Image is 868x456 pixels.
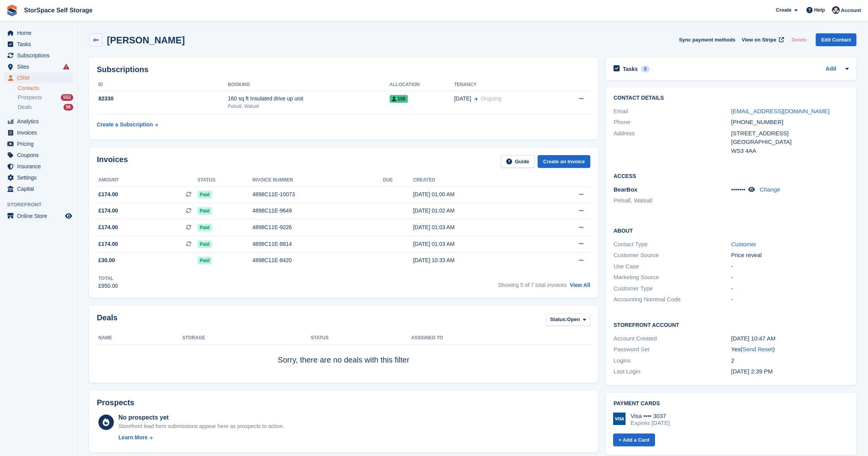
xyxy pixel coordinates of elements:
a: menu [4,172,73,183]
a: menu [4,127,73,138]
div: Last Login [614,367,731,376]
div: Storefront lead form submissions appear here as prospects to action. [119,422,284,430]
span: BearBox [614,186,638,193]
span: Subscriptions [17,50,64,61]
a: Guide [501,155,535,168]
div: [GEOGRAPHIC_DATA] [731,138,849,147]
span: Capital [17,183,64,194]
h2: Contact Details [614,95,849,101]
div: No prospects yet [119,413,284,422]
a: [EMAIL_ADDRESS][DOMAIN_NAME] [731,108,830,114]
div: [DATE] 01:02 AM [413,207,540,215]
button: Delete [788,33,810,46]
div: Create a Subscription [97,121,153,129]
div: [DATE] 01:00 AM [413,190,540,199]
div: 160 sq ft Insulated drive up unit [228,95,389,103]
span: Sorry, there are no deals with this filter [278,356,409,364]
span: Open [567,316,580,323]
span: Tasks [17,39,64,50]
div: - [731,284,849,293]
a: Customer [731,241,756,247]
th: Amount [97,174,198,187]
div: 82330 [97,95,228,103]
h2: Access [614,172,849,180]
div: - [731,295,849,304]
th: Storage [182,332,311,344]
th: Tenancy [454,79,555,91]
span: £174.00 [98,207,118,215]
div: 552 [61,94,73,101]
button: Sync payment methods [679,33,736,46]
div: Customer Source [614,251,731,260]
div: [PHONE_NUMBER] [731,118,849,127]
span: Help [814,6,825,14]
div: 0 [641,66,650,73]
i: Smart entry sync failures have occurred [63,64,69,70]
a: menu [4,211,73,221]
a: StorSpace Self Storage [21,4,96,17]
span: View on Stripe [742,36,776,44]
div: Learn More [119,434,148,442]
div: 2 [731,356,849,365]
span: Storefront [7,201,77,209]
div: Phone [614,118,731,127]
th: Name [97,332,182,344]
div: Password Set [614,345,731,354]
div: Customer Type [614,284,731,293]
th: ID [97,79,228,91]
div: Yes [731,345,849,354]
th: Booking [228,79,389,91]
span: Paid [198,240,212,248]
span: Paid [198,224,212,231]
a: Create a Subscription [97,117,158,132]
img: Ross Hadlington [832,6,840,14]
span: Analytics [17,116,64,127]
th: Assigned to [411,332,590,344]
a: Add [826,65,836,74]
span: Create [776,6,791,14]
span: Pricing [17,138,64,149]
th: Status [311,332,411,344]
span: £174.00 [98,190,118,199]
div: £950.00 [98,282,118,290]
div: Email [614,107,731,116]
span: 100 [390,95,408,103]
span: £174.00 [98,240,118,248]
time: 2025-04-19 13:39:19 UTC [731,368,773,375]
span: Status: [550,316,567,323]
h2: Tasks [623,66,638,73]
a: menu [4,50,73,61]
span: Sites [17,61,64,72]
span: ( ) [741,346,775,352]
a: View All [570,282,590,288]
div: Marketing Source [614,273,731,282]
a: + Add a Card [613,434,655,446]
span: Paid [198,207,212,215]
a: Learn More [119,434,284,442]
a: menu [4,150,73,161]
h2: Payment cards [614,401,849,407]
span: [DATE] [454,95,471,103]
span: Online Store [17,211,64,221]
div: 4898C11E-8814 [253,240,383,248]
a: menu [4,116,73,127]
div: Accounting Nominal Code [614,295,731,304]
a: menu [4,138,73,149]
span: CRM [17,73,64,83]
th: Status [198,174,253,187]
div: Total [98,275,118,282]
span: Home [17,28,64,38]
a: Create an Invoice [538,155,590,168]
span: Ongoing [481,95,501,102]
div: 56 [64,104,73,111]
a: Deals 56 [18,103,73,111]
span: £174.00 [98,223,118,231]
div: 4898C11E-9649 [253,207,383,215]
div: Contact Type [614,240,731,249]
a: menu [4,39,73,50]
th: Invoice number [253,174,383,187]
div: - [731,262,849,271]
a: Edit Contact [816,33,856,46]
span: Deals [18,104,32,111]
div: [DATE] 10:33 AM [413,256,540,264]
